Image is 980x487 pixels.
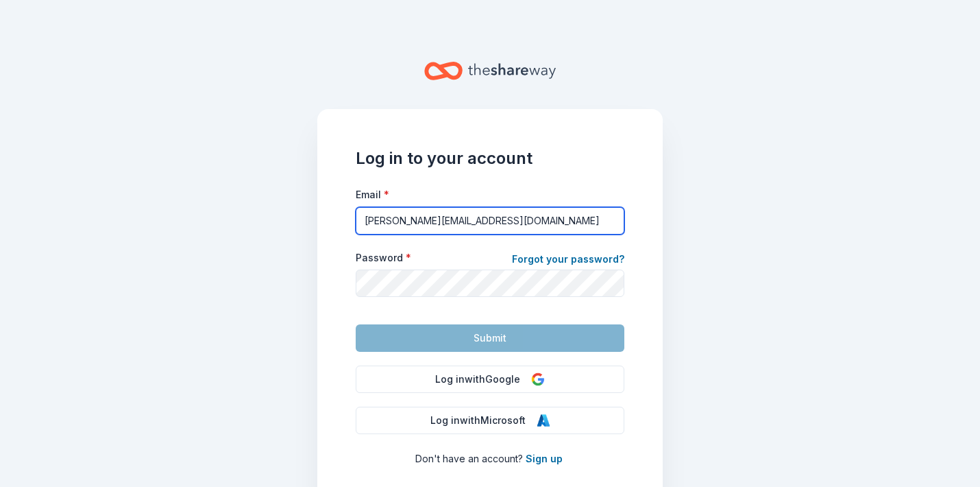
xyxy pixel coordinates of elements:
[415,453,523,464] span: Don ' t have an account?
[537,414,550,427] img: Microsoft Logo
[356,188,389,202] label: Email
[526,453,563,464] a: Sign up
[356,407,624,434] button: Log inwithMicrosoft
[424,55,556,87] a: Home
[356,366,624,393] button: Log inwithGoogle
[356,251,411,265] label: Password
[512,251,624,270] a: Forgot your password?
[356,147,624,169] h1: Log in to your account
[531,372,545,386] img: Google Logo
